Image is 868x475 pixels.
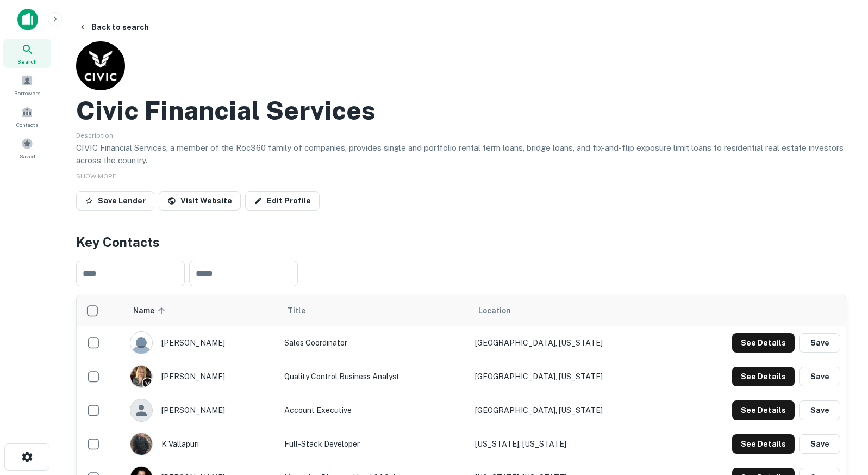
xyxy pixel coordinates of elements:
a: Search [3,39,51,68]
span: Name [133,304,168,317]
button: Save [799,333,840,353]
h2: Civic Financial Services [76,95,376,126]
p: CIVIC Financial Services, a member of the Roc360 family of companies, provides single and portfol... [76,141,846,167]
a: Contacts [3,102,51,131]
img: capitalize-icon.png [17,9,38,30]
a: Borrowers [3,70,51,100]
button: See Details [732,400,795,420]
td: [GEOGRAPHIC_DATA], [US_STATE] [470,326,672,360]
td: [US_STATE], [US_STATE] [470,427,672,461]
span: Contacts [16,120,38,129]
span: Borrowers [14,89,40,97]
th: Name [124,295,279,326]
button: Save [799,367,840,386]
iframe: Chat Widget [814,388,868,440]
button: Save [799,400,840,420]
span: Description [76,132,113,139]
button: Save [799,434,840,454]
div: [PERSON_NAME] [130,331,274,354]
img: 1675356643166 [130,366,152,387]
div: [PERSON_NAME] [130,365,274,388]
td: Full-stack Developer [279,427,469,461]
button: Back to search [74,17,153,37]
button: Save Lender [76,191,154,211]
td: Sales Coordinator [279,326,469,360]
td: [GEOGRAPHIC_DATA], [US_STATE] [470,360,672,393]
span: SHOW MORE [76,172,116,180]
button: See Details [732,434,795,454]
th: Location [470,295,672,326]
td: Quality Control Business Analyst [279,360,469,393]
h4: Key Contacts [76,232,846,252]
div: k vallapuri [130,433,274,455]
span: Title [288,304,320,317]
a: Visit Website [159,191,241,211]
td: Account Executive [279,393,469,427]
span: Search [17,57,37,66]
img: 9c8pery4andzj6ohjkjp54ma2 [130,332,152,354]
th: Title [279,295,469,326]
a: Saved [3,133,51,163]
span: Saved [20,152,35,161]
img: 1692887339200 [130,433,152,455]
button: See Details [732,333,795,353]
a: Edit Profile [245,191,320,211]
td: [GEOGRAPHIC_DATA], [US_STATE] [470,393,672,427]
span: Location [478,304,511,317]
div: [PERSON_NAME] [130,399,274,422]
button: See Details [732,367,795,386]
